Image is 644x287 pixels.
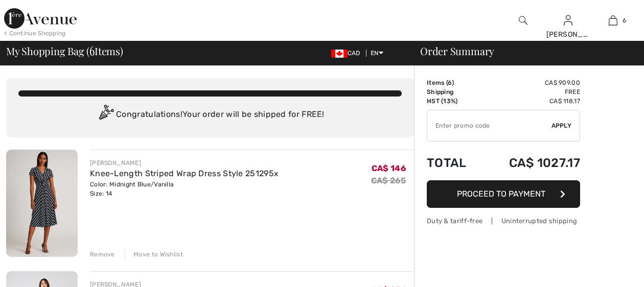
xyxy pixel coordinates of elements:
span: Apply [551,121,572,130]
div: Move to Wishlist [125,250,183,259]
div: < Continue Shopping [4,29,66,38]
td: CA$ 1027.17 [481,146,580,180]
s: CA$ 265 [371,176,406,185]
td: Free [481,87,580,97]
a: Knee-Length Striped Wrap Dress Style 251295x [90,169,279,178]
div: Color: Midnight Blue/Vanilla Size: 14 [90,180,279,198]
div: Congratulations! Your order will be shipped for FREE! [18,105,402,125]
td: CA$ 909.00 [481,78,580,87]
td: HST (13%) [427,97,481,106]
img: 1ère Avenue [4,8,77,29]
img: Knee-Length Striped Wrap Dress Style 251295x [6,150,78,257]
span: CA$ 146 [372,163,406,173]
span: Proceed to Payment [457,189,545,199]
span: 6 [448,79,452,86]
div: Order Summary [408,46,638,56]
div: Remove [90,250,115,259]
button: Proceed to Payment [427,180,580,208]
img: My Info [564,14,572,27]
div: [PERSON_NAME] [546,29,590,40]
td: Items ( ) [427,78,481,87]
input: Promo code [427,110,551,141]
img: search the website [519,14,527,27]
img: My Bag [609,14,617,27]
td: Shipping [427,87,481,97]
span: My Shopping Bag ( Items) [6,46,123,56]
td: CA$ 118.17 [481,97,580,106]
a: 6 [591,14,635,27]
span: CAD [331,50,364,57]
span: EN [371,50,383,57]
div: [PERSON_NAME] [90,158,279,168]
a: Sign In [564,15,572,25]
span: 6 [623,16,626,25]
div: Duty & tariff-free | Uninterrupted shipping [427,216,580,226]
td: Total [427,146,481,180]
img: Canadian Dollar [331,50,348,58]
span: 6 [89,43,95,57]
img: Congratulation2.svg [96,105,116,125]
